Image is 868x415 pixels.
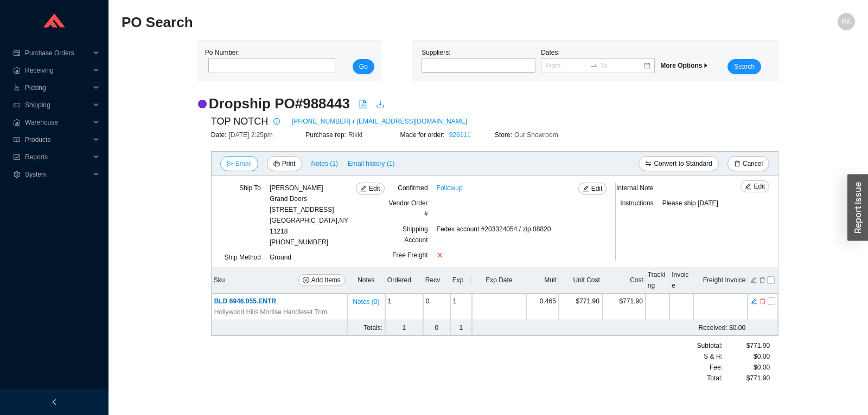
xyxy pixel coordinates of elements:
[227,160,233,168] span: send
[842,13,851,30] span: RK
[25,148,90,166] span: Reports
[282,158,296,169] span: Print
[526,320,748,336] td: $0.00
[389,199,428,218] span: Vendor Order #
[209,94,350,113] h2: Dropship PO # 988443
[25,79,90,96] span: Picking
[385,267,423,294] th: Ordered
[25,44,90,62] span: Purchase Orders
[602,294,646,320] td: $771.90
[369,183,380,194] span: Edit
[450,294,472,320] td: 1
[25,114,90,131] span: Warehouse
[13,154,21,160] span: fund
[25,131,90,148] span: Products
[376,100,385,108] span: download
[359,100,367,111] a: file-pdf
[545,60,588,71] input: From
[583,185,589,193] span: edit
[419,47,538,74] div: Suppliers:
[538,47,658,74] div: Dates:
[660,62,709,69] span: More Options
[359,100,367,108] span: file-pdf
[356,183,385,194] button: editEdit
[311,158,339,165] button: Notes (1)
[423,320,450,336] td: 0
[292,116,350,127] a: [PHONE_NUMBER]
[645,160,652,168] span: swap
[214,297,276,305] span: BLD 6946.055.ENTR
[741,180,769,192] button: editEdit
[698,324,727,332] span: Received:
[385,294,423,320] td: 1
[590,62,598,69] span: swap-right
[359,61,368,72] span: Go
[122,13,672,32] h2: PO Search
[353,116,354,127] span: /
[472,267,526,294] th: Exp Date
[754,181,765,192] span: Edit
[267,156,302,171] button: printerPrint
[526,294,559,320] td: 0.465
[271,118,283,125] span: info-circle
[600,60,643,71] input: To
[602,267,646,294] th: Cost
[590,62,598,69] span: to
[353,59,374,74] button: Go
[357,116,467,127] a: [EMAIL_ADDRESS][DOMAIN_NAME]
[423,267,450,294] th: Recv
[348,131,362,139] span: Rikki
[745,183,751,191] span: edit
[214,307,327,317] span: Hollywood Hills Mortise Handleset Trim
[268,114,283,129] button: info-circle
[591,183,603,194] span: Edit
[229,131,273,139] span: [DATE] 2:25pm
[727,59,761,74] button: Search
[754,362,770,373] span: $0.00
[273,160,280,168] span: printer
[578,183,607,194] button: editEdit
[352,296,380,303] button: Notes (0)
[400,131,447,139] span: Made for order:
[347,267,385,294] th: Notes
[437,183,463,193] a: Followup
[347,156,395,171] button: Email history (1)
[311,275,341,286] span: Add Items
[13,50,21,56] span: credit-card
[348,158,395,169] span: Email history (1)
[398,184,427,192] span: Confirmed
[13,171,21,178] span: setting
[759,296,767,304] button: delete
[514,131,558,139] span: Our Showroom
[353,296,379,307] span: Notes ( 0 )
[376,100,385,111] a: download
[392,251,427,259] span: Free Freight
[437,252,443,258] span: close
[751,297,757,305] span: edit
[270,183,356,248] div: [PHONE_NUMBER]
[704,351,723,362] span: S & H:
[25,62,90,79] span: Receiving
[403,225,428,244] span: Shipping Account
[750,296,758,304] button: edit
[211,113,268,129] span: TOP NOTCH
[616,184,654,192] span: Internal Note
[495,131,514,139] span: Store:
[703,62,709,69] span: caret-right
[270,183,356,237] div: [PERSON_NAME] Grand Doors [STREET_ADDRESS] [GEOGRAPHIC_DATA] , NY 11218
[669,267,693,294] th: Invoice
[239,184,261,192] span: Ship To
[727,156,769,171] button: deleteCancel
[25,166,90,183] span: System
[620,199,653,207] span: Instructions
[559,294,602,320] td: $771.90
[449,131,471,139] a: 926111
[270,254,291,261] span: Ground
[205,47,332,74] div: Po Number:
[743,158,763,169] span: Cancel
[734,61,755,72] span: Search
[559,267,602,294] th: Unit Cost
[759,297,766,305] span: delete
[214,274,345,286] div: Sku
[311,158,338,169] span: Notes ( 1 )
